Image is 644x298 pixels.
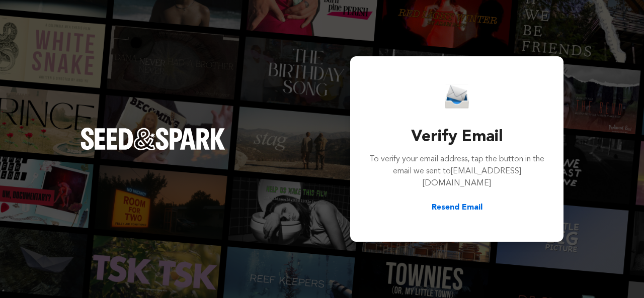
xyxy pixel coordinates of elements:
p: To verify your email address, tap the button in the email we sent to [368,153,545,189]
img: Seed&Spark Logo [80,128,225,150]
span: [EMAIL_ADDRESS][DOMAIN_NAME] [423,167,521,187]
button: Resend Email [432,202,482,214]
h3: Verify Email [368,125,545,149]
a: Seed&Spark Homepage [80,128,225,170]
img: Seed&Spark Email Icon [445,84,469,109]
